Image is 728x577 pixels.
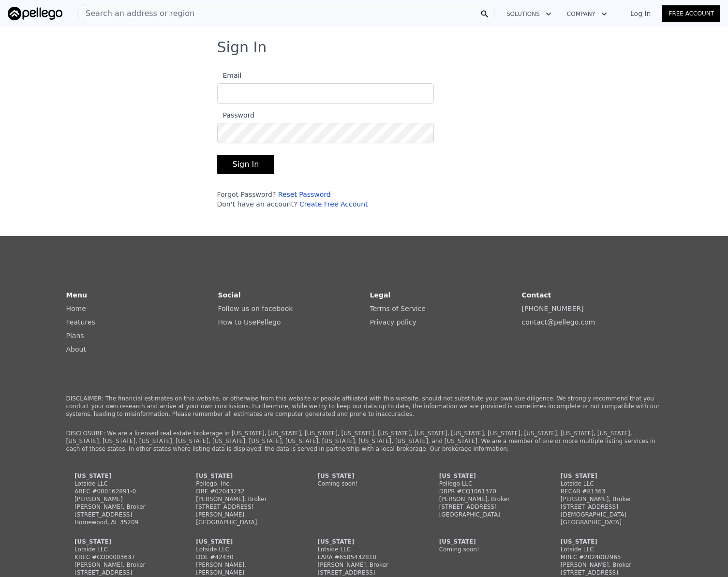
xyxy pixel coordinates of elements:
[561,546,654,553] div: Lotside LLC
[439,488,532,495] div: DBPR #CQ1061370
[317,553,410,561] div: LARA #6505432818
[217,111,254,119] span: Password
[218,291,241,299] strong: Social
[439,495,532,503] div: [PERSON_NAME], Broker
[66,395,662,418] p: DISCLAIMER: The financial estimates on this website, or otherwise from this website or people aff...
[74,488,167,495] div: AREC #000162891-0
[196,480,289,488] div: Pellego, Inc.
[317,472,410,480] div: [US_STATE]
[196,503,289,518] div: [STREET_ADDRESS][PERSON_NAME]
[8,7,62,20] img: Pellego
[317,561,410,569] div: [PERSON_NAME], Broker
[217,123,434,143] input: Password
[196,553,289,561] div: DOL #42430
[74,511,167,518] div: [STREET_ADDRESS]
[217,39,511,56] h3: Sign In
[78,8,194,19] span: Search an address or region
[196,546,289,553] div: Lotside LLC
[278,191,331,198] a: Reset Password
[66,332,84,340] a: Plans
[522,291,551,299] strong: Contact
[561,538,654,546] div: [US_STATE]
[439,538,532,546] div: [US_STATE]
[370,291,391,299] strong: Legal
[561,503,654,518] div: [STREET_ADDRESS][DEMOGRAPHIC_DATA]
[66,345,86,353] a: About
[561,472,654,480] div: [US_STATE]
[439,511,532,518] div: [GEOGRAPHIC_DATA]
[66,429,662,453] p: DISCLOSURE: We are a licensed real estate brokerage in [US_STATE], [US_STATE], [US_STATE], [US_ST...
[74,472,167,480] div: [US_STATE]
[74,569,167,577] div: [STREET_ADDRESS]
[561,518,654,526] div: [GEOGRAPHIC_DATA]
[217,190,434,209] div: Forgot Password? Don't have an account?
[74,553,167,561] div: KREC #CO00003637
[439,472,532,480] div: [US_STATE]
[196,538,289,546] div: [US_STATE]
[317,480,410,488] div: Coming soon!
[439,480,532,488] div: Pellego LLC
[439,503,532,511] div: [STREET_ADDRESS]
[317,569,410,577] div: [STREET_ADDRESS]
[561,495,654,503] div: [PERSON_NAME], Broker
[370,318,416,326] a: Privacy policy
[370,305,426,312] a: Terms of Service
[561,480,654,488] div: Lotside LLC
[619,9,662,18] a: Log In
[218,305,293,312] a: Follow us on facebook
[196,472,289,480] div: [US_STATE]
[74,538,167,546] div: [US_STATE]
[217,72,242,79] span: Email
[196,561,289,577] div: [PERSON_NAME], [PERSON_NAME]
[66,305,86,312] a: Home
[499,5,559,23] button: Solutions
[74,561,167,569] div: [PERSON_NAME], Broker
[74,518,167,526] div: Homewood, AL 35209
[561,488,654,495] div: RECAB #81363
[74,495,167,511] div: [PERSON_NAME] [PERSON_NAME], Broker
[74,480,167,488] div: Lotside LLC
[196,495,289,503] div: [PERSON_NAME], Broker
[196,518,289,526] div: [GEOGRAPHIC_DATA]
[196,488,289,495] div: DRE #02043232
[317,546,410,553] div: Lotside LLC
[559,5,615,23] button: Company
[66,291,87,299] strong: Menu
[299,200,368,208] a: Create Free Account
[218,318,281,326] a: How to UsePellego
[217,83,434,104] input: Email
[317,538,410,546] div: [US_STATE]
[439,546,532,553] div: Coming soon!
[561,561,654,569] div: [PERSON_NAME], Broker
[662,5,720,22] a: Free Account
[522,305,584,312] a: [PHONE_NUMBER]
[561,553,654,561] div: MREC #2024002965
[66,318,95,326] a: Features
[522,318,595,326] a: contact@pellego.com
[217,155,275,174] button: Sign In
[74,546,167,553] div: Lotside LLC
